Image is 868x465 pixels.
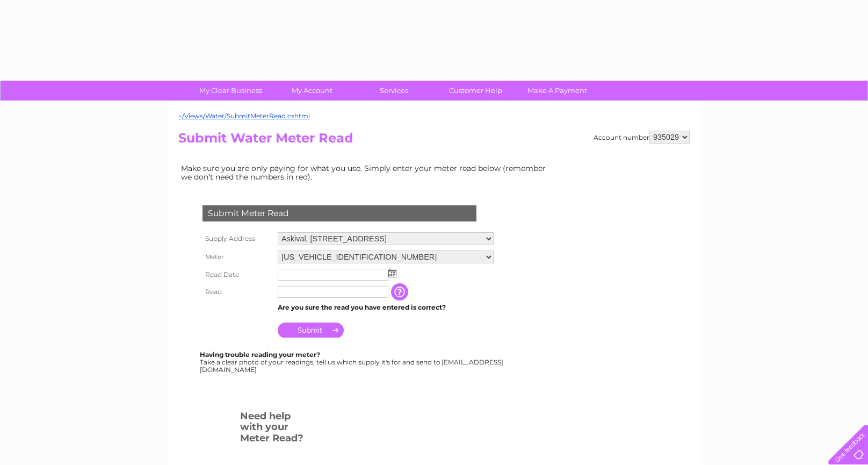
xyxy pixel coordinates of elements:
[200,248,275,266] th: Meter
[200,350,320,359] b: Having trouble reading your meter?
[431,81,520,101] a: Customer Help
[186,81,275,101] a: My Clear Business
[202,205,476,221] div: Submit Meter Read
[388,269,396,277] img: ...
[391,283,410,301] input: Information
[513,81,602,101] a: Make A Payment
[200,351,505,373] div: Take a clear photo of your readings, tell us which supply it's for and send to [EMAIL_ADDRESS][DO...
[275,301,496,314] td: Are you sure the read you have entered is correct?
[178,161,554,184] td: Make sure you are only paying for what you use. Simply enter your meter read below (remember we d...
[178,131,690,151] h2: Submit Water Meter Read
[200,283,275,301] th: Read
[350,81,438,101] a: Services
[200,266,275,283] th: Read Date
[594,131,690,144] div: Account number
[200,230,275,248] th: Supply Address
[268,81,357,101] a: My Account
[240,409,306,449] h3: Need help with your Meter Read?
[178,112,310,120] a: ~/Views/Water/SubmitMeterRead.cshtml
[278,323,344,338] input: Submit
